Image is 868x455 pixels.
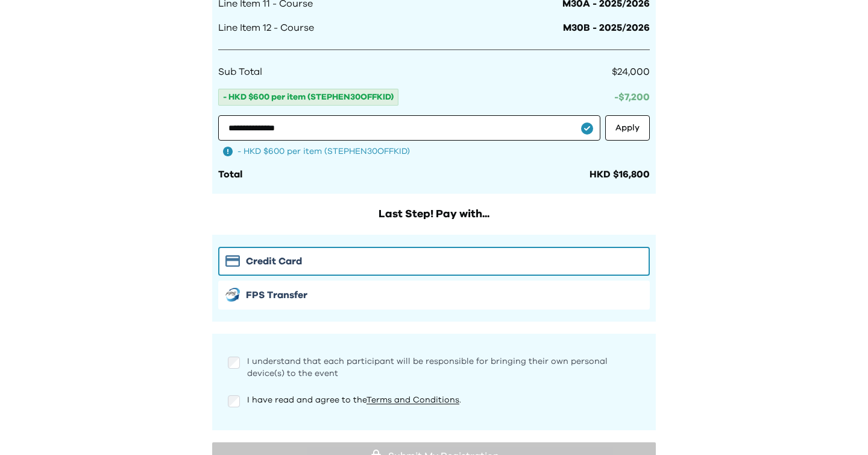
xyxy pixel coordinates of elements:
span: $24,000 [612,67,650,77]
span: Line Item 12 - Course [218,21,314,35]
span: Sub Total [218,65,262,79]
button: Stripe iconCredit Card [218,247,650,276]
span: I understand that each participant will be responsible for bringing their own personal device(s) ... [247,357,608,378]
h2: Last Step! Pay with... [212,206,656,223]
span: Credit Card [246,254,302,269]
div: HKD $16,800 [590,167,650,182]
span: - HKD $600 per item (STEPHEN30OFFKID) [218,89,398,106]
button: Apply [605,115,650,141]
span: Total [218,170,242,179]
button: FPS iconFPS Transfer [218,281,650,310]
a: Terms and Conditions [366,396,459,404]
img: FPS icon [225,288,240,302]
span: FPS Transfer [246,288,307,302]
span: I have read and agree to the . [247,396,461,404]
span: M30B - 2025/2026 [563,21,650,35]
img: Stripe icon [225,255,240,267]
span: -$ 7,200 [614,92,650,102]
span: - HKD $600 per item (STEPHEN30OFFKID) [237,145,410,157]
